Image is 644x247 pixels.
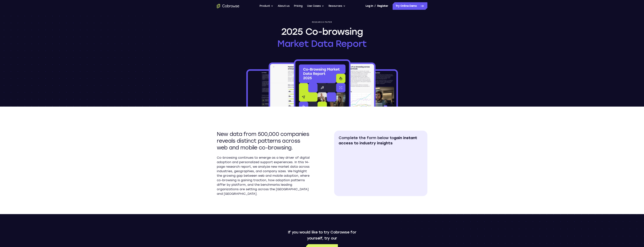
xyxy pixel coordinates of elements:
[339,135,423,146] h2: Complete the form below to
[259,2,273,10] button: Product
[393,2,427,10] a: Try Online Demo
[286,229,358,241] p: If you would like to try Cobrowse for yourself, try our
[377,2,388,10] a: Register
[217,131,310,151] h2: New data from 500,000 companies reveals distinct patterns across web and mobile co-browsing.
[339,136,417,145] span: gain instant access to industry insights
[312,21,332,23] p: Research paper
[217,4,239,8] a: Go to the home page
[277,38,367,50] span: Market Data Report
[217,155,310,196] p: Co-browsing continues to emerge as a key driver of digital adoption and personalized support expe...
[246,59,399,107] img: 2025 Co-browsing Market Data Report
[278,2,289,10] a: About us
[294,2,303,10] a: Pricing
[366,2,373,10] a: Log In
[328,2,345,10] button: Resources
[277,26,367,50] h1: 2025 Co-browsing
[375,4,376,8] span: /
[307,2,324,10] button: Use Cases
